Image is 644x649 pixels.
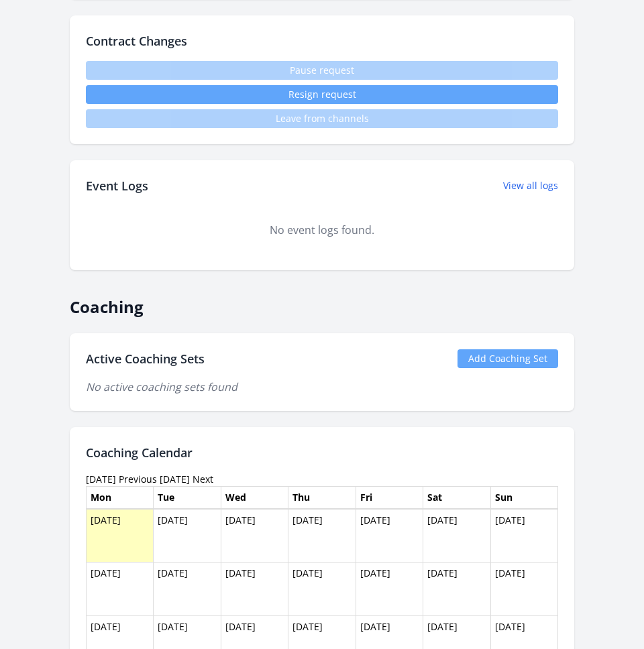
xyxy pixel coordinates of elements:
td: [DATE] [87,563,154,616]
th: Thu [288,486,356,509]
th: Tue [154,486,221,509]
th: Mon [87,486,154,509]
td: [DATE] [490,563,557,616]
button: Resign request [86,85,558,104]
a: Previous [119,473,157,485]
td: [DATE] [154,563,221,616]
a: Add Coaching Set [458,349,558,368]
td: [DATE] [221,509,288,563]
span: Leave from channels [86,109,558,128]
div: No event logs found. [86,222,558,238]
h2: Coaching Calendar [86,443,558,462]
h2: Coaching [70,286,574,317]
td: [DATE] [154,509,221,563]
th: Sun [490,486,557,509]
td: [DATE] [87,509,154,563]
th: Fri [356,486,423,509]
td: [DATE] [356,509,423,563]
a: Next [193,473,213,485]
td: [DATE] [288,509,356,563]
th: Sat [423,486,490,509]
td: [DATE] [423,509,490,563]
p: No active coaching sets found [86,379,558,395]
h2: Active Coaching Sets [86,349,205,368]
td: [DATE] [221,563,288,616]
td: [DATE] [356,563,423,616]
time: [DATE] [86,473,116,485]
span: Pause request [86,61,558,80]
th: Wed [221,486,288,509]
td: [DATE] [490,509,557,563]
td: [DATE] [423,563,490,616]
h2: Event Logs [86,176,148,195]
td: [DATE] [288,563,356,616]
a: [DATE] [160,473,190,485]
h2: Contract Changes [86,32,558,50]
a: View all logs [503,179,558,192]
